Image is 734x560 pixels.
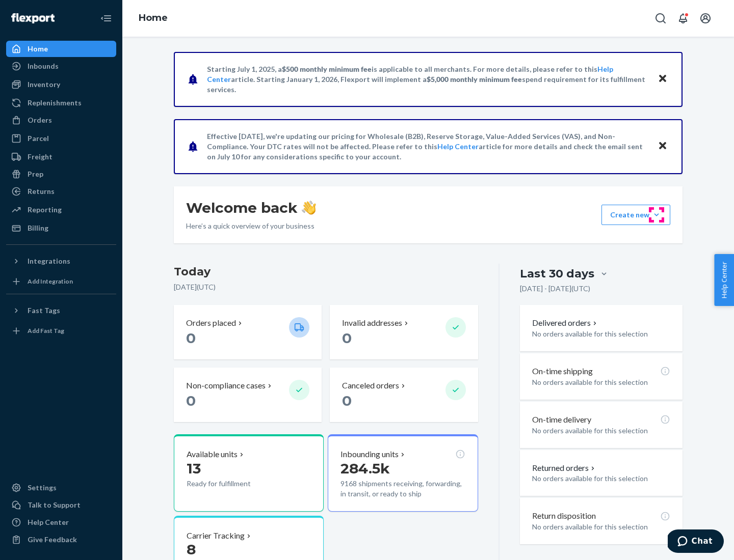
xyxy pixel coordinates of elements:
span: 284.5k [340,460,390,477]
div: Add Integration [28,277,73,286]
button: Close [656,72,669,87]
div: Prep [28,169,43,179]
div: Parcel [28,133,49,144]
a: Reporting [6,202,116,218]
h3: Today [174,264,478,280]
button: Fast Tags [6,302,116,319]
p: [DATE] - [DATE] ( UTC ) [520,284,590,294]
a: Settings [6,480,116,496]
div: Orders [28,115,52,125]
p: Canceled orders [342,380,399,391]
img: Flexport logo [11,13,55,23]
p: Return disposition [532,510,596,522]
button: Talk to Support [6,497,116,513]
p: Inbounding units [340,449,399,460]
p: No orders available for this selection [532,377,670,387]
div: Replenishments [28,98,82,108]
a: Help Center [6,514,116,530]
button: Open notifications [673,8,693,29]
button: Invalid addresses 0 [330,305,478,359]
button: Orders placed 0 [174,305,322,359]
div: Home [28,44,48,54]
a: Add Fast Tag [6,323,116,339]
p: 9168 shipments receiving, forwarding, in transit, or ready to ship [340,479,465,499]
button: Returned orders [532,462,597,474]
p: [DATE] ( UTC ) [174,282,478,292]
a: Returns [6,183,116,200]
div: Settings [28,483,57,493]
a: Freight [6,149,116,165]
button: Close [656,139,669,154]
button: Open account menu [695,8,716,29]
span: 13 [187,460,201,477]
p: Orders placed [186,317,236,329]
p: Invalid addresses [342,317,402,329]
p: Effective [DATE], we're updating our pricing for Wholesale (B2B), Reserve Storage, Value-Added Se... [207,131,648,162]
div: Give Feedback [28,535,77,545]
a: Help Center [437,142,479,151]
p: No orders available for this selection [532,522,670,532]
a: Add Integration [6,273,116,290]
div: Integrations [28,256,70,266]
span: $5,000 monthly minimum fee [427,75,522,83]
a: Billing [6,220,116,236]
a: Inbounds [6,58,116,74]
button: Canceled orders 0 [330,368,478,422]
div: Billing [28,223,48,233]
button: Inbounding units284.5k9168 shipments receiving, forwarding, in transit, or ready to ship [328,434,478,512]
img: hand-wave emoji [302,201,316,215]
p: On-time delivery [532,414,591,426]
div: Talk to Support [28,500,81,510]
button: Available units13Ready for fulfillment [174,434,324,512]
h1: Welcome back [186,199,316,217]
div: Freight [28,152,53,162]
iframe: Opens a widget where you can chat to one of our agents [668,529,724,555]
p: No orders available for this selection [532,329,670,339]
a: Home [139,12,168,23]
div: Reporting [28,205,62,215]
p: Here’s a quick overview of your business [186,221,316,231]
p: Ready for fulfillment [187,479,281,489]
a: Orders [6,112,116,128]
a: Inventory [6,76,116,93]
a: Replenishments [6,95,116,111]
a: Prep [6,166,116,182]
p: Available units [187,449,238,460]
span: $500 monthly minimum fee [282,65,372,73]
button: Integrations [6,253,116,269]
div: Fast Tags [28,305,60,316]
span: 8 [187,541,196,558]
button: Non-compliance cases 0 [174,368,322,422]
button: Help Center [714,254,734,306]
button: Create new [601,205,670,225]
div: Inventory [28,79,60,90]
button: Delivered orders [532,317,599,329]
div: Add Fast Tag [28,326,64,335]
p: No orders available for this selection [532,426,670,436]
p: Starting July 1, 2025, a is applicable to all merchants. For more details, please refer to this a... [207,64,648,95]
div: Inbounds [28,61,59,71]
span: 0 [342,392,352,409]
p: No orders available for this selection [532,473,670,484]
p: Carrier Tracking [187,530,245,542]
button: Open Search Box [650,8,671,29]
p: Non-compliance cases [186,380,266,391]
ol: breadcrumbs [130,4,176,33]
div: Help Center [28,517,69,527]
a: Parcel [6,130,116,147]
span: 0 [186,392,196,409]
div: Last 30 days [520,266,594,282]
span: 0 [186,329,196,347]
div: Returns [28,186,55,197]
button: Give Feedback [6,531,116,548]
a: Home [6,41,116,57]
button: Close Navigation [96,8,116,29]
span: 0 [342,329,352,347]
p: On-time shipping [532,366,593,377]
